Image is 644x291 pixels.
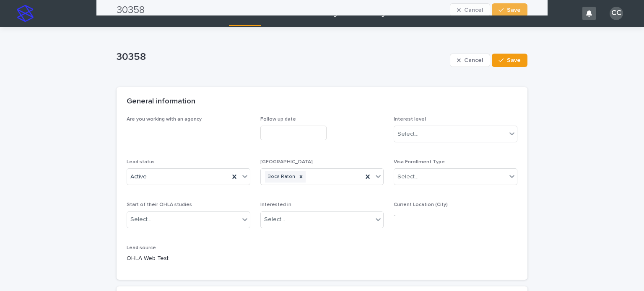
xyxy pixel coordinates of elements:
span: Follow up date [260,117,296,122]
div: Boca Raton [265,171,296,183]
p: 30358 [117,51,447,63]
span: Start of their OHLA studies [127,202,192,207]
p: OHLA Web Test [127,254,250,263]
span: Lead status [127,160,155,165]
span: Visa Enrollment Type [394,160,445,165]
span: Are you working with an agency [127,117,202,122]
img: stacker-logo-s-only.png [17,5,34,22]
span: Interest level [394,117,426,122]
span: Lead source [127,245,156,250]
span: Save [507,57,521,63]
span: Interested in [260,202,291,207]
button: Cancel [450,54,490,67]
div: Select... [397,130,418,139]
div: Select... [264,215,285,224]
div: CC [610,7,623,20]
span: Cancel [464,57,483,63]
span: [GEOGRAPHIC_DATA] [260,160,313,165]
p: - [127,126,250,134]
h2: General information [127,97,195,106]
div: Select... [130,215,151,224]
span: Active [130,173,147,181]
p: - [394,211,517,220]
div: Select... [397,173,418,181]
button: Save [492,54,527,67]
span: Current Location (City) [394,202,448,207]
